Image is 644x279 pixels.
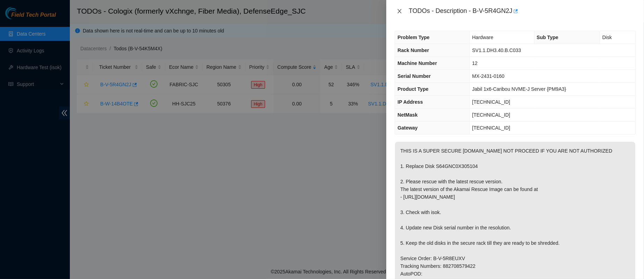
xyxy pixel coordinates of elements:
span: Rack Number [397,47,429,53]
div: TODOs - Description - B-V-5R4GN2J [409,6,636,17]
span: Serial Number [397,73,431,79]
span: Gateway [397,125,418,131]
span: Problem Type [397,35,430,40]
span: NetMask [397,112,418,118]
span: Machine Number [397,60,437,66]
span: SV1.1.DH3.40.B.C033 [472,47,521,53]
span: [TECHNICAL_ID] [472,125,510,131]
span: Sub Type [537,35,558,40]
span: [TECHNICAL_ID] [472,112,510,118]
span: [TECHNICAL_ID] [472,99,510,105]
span: Hardware [472,35,493,40]
span: IP Address [397,99,423,105]
button: Close [395,8,404,15]
span: Disk [602,35,612,40]
span: close [397,8,402,14]
span: Product Type [397,86,428,92]
span: Jabil 1x6-Caribou NVME-J Server {PM9A3} [472,86,566,92]
span: 12 [472,60,478,66]
span: MX-2431-0160 [472,73,505,79]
